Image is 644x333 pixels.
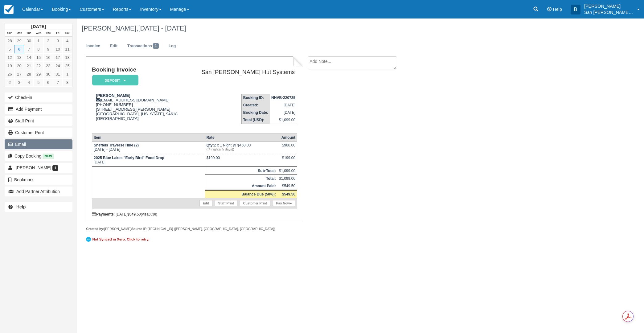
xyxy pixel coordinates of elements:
[5,45,14,53] a: 5
[279,156,295,165] div: $199.00
[5,62,14,70] a: 19
[16,165,51,170] span: [PERSON_NAME]
[241,109,270,116] th: Booking Date:
[277,175,297,182] td: $1,099.00
[53,70,63,78] a: 31
[86,236,151,243] a: Not Synced in Xero. Click to retry.
[277,134,297,141] th: Amount
[24,70,34,78] a: 28
[205,175,277,182] th: Total:
[271,96,295,100] strong: NHVB-220725
[92,75,136,86] a: Deposit
[5,139,72,149] button: Email
[547,7,552,11] i: Help
[63,53,72,62] a: 18
[5,53,14,62] a: 12
[86,227,303,231] div: [PERSON_NAME] [TECHNICAL_ID] ([PERSON_NAME], [GEOGRAPHIC_DATA], [GEOGRAPHIC_DATA])
[92,134,205,141] th: Item
[14,70,24,78] a: 27
[92,154,205,166] td: [DATE]
[190,69,295,76] h2: San [PERSON_NAME] Hut Systems
[584,3,634,9] p: [PERSON_NAME]
[24,45,34,53] a: 7
[241,94,270,102] th: Booking ID:
[53,78,63,87] a: 7
[34,78,43,87] a: 5
[277,167,297,175] td: $1,099.00
[571,5,580,14] div: B
[92,75,138,86] em: Deposit
[279,143,295,152] div: $900.00
[5,175,72,185] button: Bookmark
[164,40,181,52] a: Log
[43,62,53,70] a: 23
[52,165,58,171] span: 1
[53,53,63,62] a: 17
[584,9,634,15] p: San [PERSON_NAME] Hut Systems
[5,70,14,78] a: 26
[24,62,34,70] a: 21
[43,53,53,62] a: 16
[53,62,63,70] a: 24
[24,37,34,45] a: 30
[207,143,214,147] strong: Qty
[34,45,43,53] a: 8
[24,30,34,37] th: Tue
[92,212,114,216] strong: Payments
[215,200,237,206] a: Staff Print
[43,154,54,159] span: New
[94,143,139,147] strong: Sneffels Traverse Hike (2)
[14,78,24,87] a: 3
[5,187,72,196] button: Add Partner Attribution
[63,78,72,87] a: 8
[241,101,270,109] th: Created:
[82,25,556,32] h1: [PERSON_NAME],
[199,200,212,206] a: Edit
[241,116,270,124] th: Total (USD):
[34,37,43,45] a: 1
[138,24,186,32] span: [DATE] - [DATE]
[5,37,14,45] a: 28
[105,40,122,52] a: Edit
[14,30,24,37] th: Mon
[63,62,72,70] a: 25
[63,45,72,53] a: 11
[43,37,53,45] a: 2
[92,212,297,216] div: : [DATE] (visa )
[5,116,72,126] a: Staff Print
[94,156,164,160] strong: 2025 Blue Lakes "Early Bird" Food Drop
[205,141,277,154] td: 2 x 1 Night @ $450.00
[270,109,297,116] td: [DATE]
[5,78,14,87] a: 2
[92,93,187,129] div: [EMAIL_ADDRESS][DOMAIN_NAME] [PHONE_NUMBER] [STREET_ADDRESS][PERSON_NAME] [GEOGRAPHIC_DATA], [US_...
[82,40,105,52] a: Invoice
[5,151,72,161] button: Copy Booking New
[273,200,295,206] a: Pay Now
[205,167,277,175] th: Sub-Total:
[34,30,43,37] th: Wed
[34,53,43,62] a: 15
[14,45,24,53] a: 6
[127,212,141,216] strong: $549.50
[270,116,297,124] td: $1,099.00
[43,45,53,53] a: 9
[282,192,295,196] strong: $549.50
[277,182,297,190] td: $549.50
[14,53,24,62] a: 13
[131,227,148,231] strong: Source IP:
[553,7,562,12] span: Help
[5,104,72,114] button: Add Payment
[34,70,43,78] a: 29
[205,182,277,190] th: Amount Paid:
[63,30,72,37] th: Sat
[24,53,34,62] a: 14
[92,141,205,154] td: [DATE] - [DATE]
[5,163,72,173] a: [PERSON_NAME] 1
[207,147,276,151] em: ((4 nights/ 5 days))
[53,30,63,37] th: Fri
[43,30,53,37] th: Thu
[43,78,53,87] a: 6
[5,30,14,37] th: Sun
[92,67,187,73] h1: Booking Invoice
[205,134,277,141] th: Rate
